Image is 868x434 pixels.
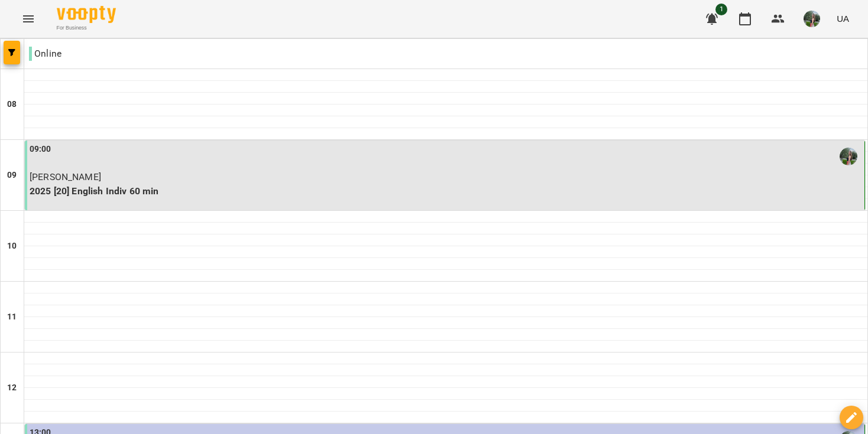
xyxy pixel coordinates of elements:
p: 2025 [20] English Indiv 60 min [30,184,862,198]
button: UA [832,8,854,30]
h6: 10 [7,240,17,253]
span: UA [837,12,849,25]
span: 1 [715,4,727,15]
span: For Business [57,24,116,32]
h6: 12 [7,381,17,394]
h6: 08 [7,98,17,111]
img: Voopty Logo [57,6,116,23]
img: Білокур Катерина (а) [840,148,857,165]
p: Online [29,47,61,61]
h6: 11 [7,311,17,324]
h6: 09 [7,169,17,182]
span: [PERSON_NAME] [30,171,101,182]
button: Menu [14,5,43,33]
img: c0e52ca214e23f1dcb7d1c5ba6b1c1a3.jpeg [804,11,820,27]
label: 09:00 [30,143,51,156]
